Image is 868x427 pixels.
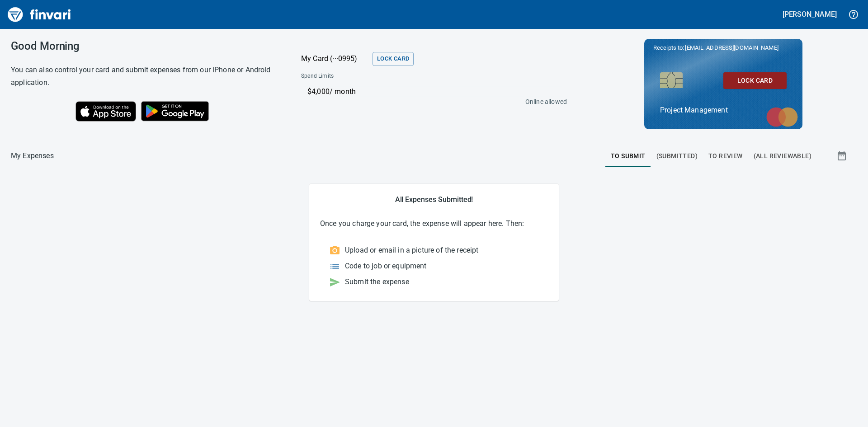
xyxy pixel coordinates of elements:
p: $4,000 / month [307,86,562,97]
p: My Expenses [11,150,54,161]
button: Lock Card [723,72,787,89]
p: Online allowed [294,97,567,106]
span: [EMAIL_ADDRESS][DOMAIN_NAME] [684,43,779,52]
span: To Review [708,150,743,162]
button: Lock Card [373,52,414,66]
p: Upload or email in a picture of the receipt [345,245,478,256]
span: (All Reviewable) [754,150,811,162]
img: Get it on Google Play [136,96,214,126]
nav: breadcrumb [11,150,54,161]
span: Lock Card [731,75,779,86]
span: (Submitted) [656,150,698,162]
p: Project Management [660,105,787,116]
h5: [PERSON_NAME] [783,9,837,19]
p: My Card (···0995) [301,53,369,64]
button: [PERSON_NAME] [780,7,839,21]
p: Once you charge your card, the expense will appear here. Then: [320,218,548,229]
h3: Good Morning [11,40,278,52]
img: Download on the App Store [75,101,136,122]
p: Code to job or equipment [345,261,427,272]
img: Finvari [5,4,73,25]
p: Receipts to: [653,43,793,52]
span: Lock Card [377,54,409,64]
span: To Submit [611,150,646,162]
img: mastercard.svg [762,103,802,131]
span: Spend Limits [301,72,449,81]
h6: You can also control your card and submit expenses from our iPhone or Android application. [11,64,278,89]
h5: All Expenses Submitted! [320,195,548,204]
p: Submit the expense [345,277,409,287]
